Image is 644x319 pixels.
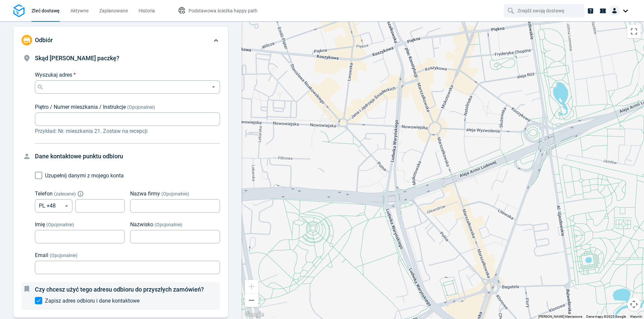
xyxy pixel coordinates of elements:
h4: Dane kontaktowe punktu odbioru [35,152,220,161]
p: Przykład: Nr. mieszkania 21. Zostaw na recepcji [35,127,220,135]
span: Telefon [35,190,53,197]
span: (Opcjonalnie) [155,222,182,227]
span: Uzupełnij danymi z mojego konta [45,172,124,179]
span: (Opcjonalnie) [46,222,74,227]
span: Skąd [PERSON_NAME] paczkę? [35,55,119,62]
div: Odbiór [13,54,228,318]
button: Skróty klawiszowe [538,314,582,319]
span: Nazwa firmy [130,190,160,197]
span: Email [35,252,48,258]
span: Nazwisko [130,221,153,228]
img: Google [243,310,265,319]
button: Open [209,83,218,91]
input: Znajdź swoją dostawę [518,4,572,17]
span: (Opcjonalnie) [127,104,155,110]
button: Explain "Recommended" [78,192,83,196]
span: Odbiór [35,36,53,44]
span: (Opcjonalnie) [161,191,189,196]
div: Odbiór [13,27,228,54]
span: Aktywne [70,8,89,13]
button: Włącz widok pełnoekranowy [627,25,641,38]
span: ( zalecane ) [54,191,76,196]
button: Pomniejsz [245,294,258,307]
img: Client [609,5,620,16]
span: Zapisz adres odbioru i dane kontaktowe [45,298,140,304]
img: Logo [13,4,24,17]
span: Imię [35,221,45,228]
button: Powiększ [245,280,258,293]
span: Zleć dostawę [32,8,60,13]
div: PL +48 [35,199,72,213]
span: Wyszukaj adres [35,72,72,78]
span: Podstawowa ścieżka happy path [189,8,258,13]
span: Dane mapy ©2025 Google [586,315,626,318]
span: Historia [139,8,155,13]
span: Czy chcesz użyć tego adresu odbioru do przyszłych zamówień? [35,286,204,293]
span: (Opcjonalnie) [50,253,77,258]
span: Zaplanowane [99,8,128,13]
button: Sterowanie kamerą na mapie [627,298,641,311]
a: Pokaż ten obszar w Mapach Google (otwiera się w nowym oknie) [243,310,265,319]
a: Warunki [630,315,642,318]
span: Piętro / Numer mieszkania / Instrukcje [35,104,126,110]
